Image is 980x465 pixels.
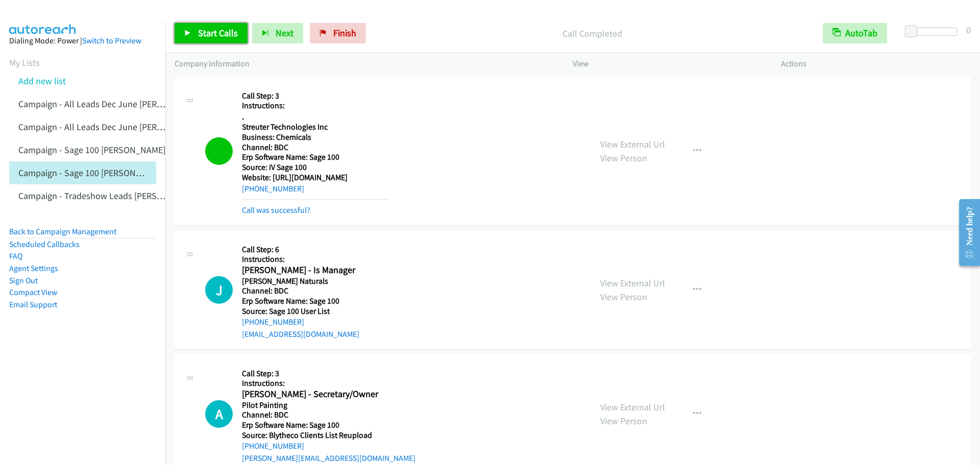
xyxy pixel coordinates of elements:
a: Back to Campaign Management [9,227,116,236]
a: Start Calls [175,23,248,43]
a: [PERSON_NAME][EMAIL_ADDRESS][DOMAIN_NAME] [242,453,415,463]
p: Actions [781,58,971,70]
h2: [PERSON_NAME] - Is Manager [242,264,389,276]
h5: Website: [URL][DOMAIN_NAME] [242,173,389,183]
a: Campaign - Sage 100 [PERSON_NAME] Cloned [18,167,195,179]
h5: Instructions: [242,378,415,388]
h5: Call Step: 3 [242,91,389,101]
h2: . [242,111,389,123]
p: Company Information [175,58,554,70]
h5: Erp Software Name: Sage 100 [242,420,415,430]
a: Agent Settings [9,263,58,273]
h5: Channel: BDC [242,286,389,296]
h5: Erp Software Name: Sage 100 [242,296,389,306]
div: Delay between calls (in seconds) [910,28,957,36]
h5: Source: Blytheco Clients List Reupload [242,430,415,440]
a: FAQ [9,251,22,261]
h5: Instructions: [242,254,389,264]
h5: Instructions: [242,101,389,111]
button: Next [252,23,303,43]
iframe: Resource Center [950,192,980,273]
h5: Streuter Technologies Inc [242,122,389,132]
div: The call is yet to be attempted [205,276,233,304]
h5: Channel: BDC [242,142,389,153]
h5: Call Step: 3 [242,369,415,379]
a: Add new list [18,75,66,87]
a: View Person [600,291,647,303]
h5: Channel: BDC [242,410,415,420]
a: Email Support [9,300,57,309]
a: View External Url [600,401,665,413]
span: Finish [333,27,356,39]
a: Compact View [9,287,57,297]
a: Switch to Preview [82,36,141,45]
a: View External Url [600,277,665,289]
a: View Person [600,152,647,164]
a: Campaign - All Leads Dec June [PERSON_NAME] Cloned [18,121,233,133]
h5: Source: IV Sage 100 [242,162,389,173]
h5: Business: Chemicals [242,132,389,142]
h5: Erp Software Name: Sage 100 [242,152,389,162]
h5: Source: Sage 100 User List [242,306,389,316]
span: Next [276,27,293,39]
p: View [573,58,763,70]
h1: A [205,400,233,428]
a: Campaign - Tradeshow Leads [PERSON_NAME] Cloned [18,190,228,202]
a: View External Url [600,138,665,150]
a: [EMAIL_ADDRESS][DOMAIN_NAME] [242,329,359,339]
span: Start Calls [198,27,238,39]
a: Call was successful? [242,205,310,215]
h5: [PERSON_NAME] Naturals [242,276,389,286]
h5: Pilot Painting [242,400,415,410]
h1: J [205,276,233,304]
h5: Call Step: 6 [242,244,389,255]
div: Dialing Mode: Power | [9,35,156,47]
a: Finish [310,23,366,43]
div: The call is yet to be attempted [205,400,233,428]
a: Scheduled Callbacks [9,239,80,249]
p: Call Completed [380,27,804,40]
a: Campaign - Sage 100 [PERSON_NAME] [18,144,165,156]
button: AutoTab [823,23,887,43]
a: [PHONE_NUMBER] [242,317,304,327]
div: 0 [966,23,971,37]
a: Campaign - All Leads Dec June [PERSON_NAME] [18,98,204,110]
a: Sign Out [9,276,38,285]
a: [PHONE_NUMBER] [242,441,304,451]
a: View Person [600,415,647,427]
h2: [PERSON_NAME] - Secretary/Owner [242,388,389,400]
a: My Lists [9,57,40,68]
a: [PHONE_NUMBER] [242,184,304,193]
